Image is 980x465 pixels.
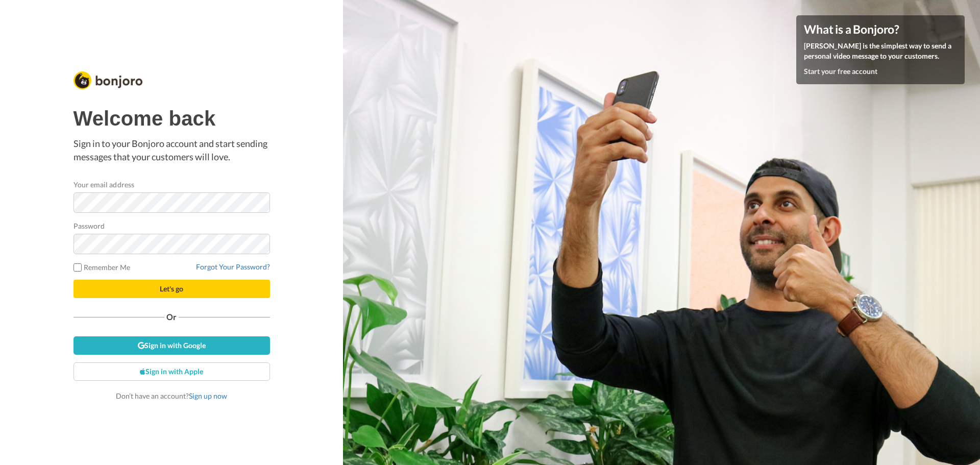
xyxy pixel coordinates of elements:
span: Don’t have an account? [116,391,227,400]
h4: What is a Bonjoro? [804,23,957,36]
h1: Welcome back [73,107,270,130]
label: Your email address [73,179,134,190]
p: [PERSON_NAME] is the simplest way to send a personal video message to your customers. [804,41,957,61]
a: Sign in with Apple [73,362,270,381]
p: Sign in to your Bonjoro account and start sending messages that your customers will love. [73,137,270,163]
a: Sign in with Google [73,336,270,355]
span: Or [164,313,179,321]
a: Start your free account [804,67,877,76]
a: Forgot Your Password? [196,262,270,271]
a: Sign up now [189,391,227,400]
span: Let's go [160,284,183,293]
label: Remember Me [73,262,131,273]
label: Password [73,221,105,231]
button: Let's go [73,280,270,298]
input: Remember Me [73,263,82,272]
